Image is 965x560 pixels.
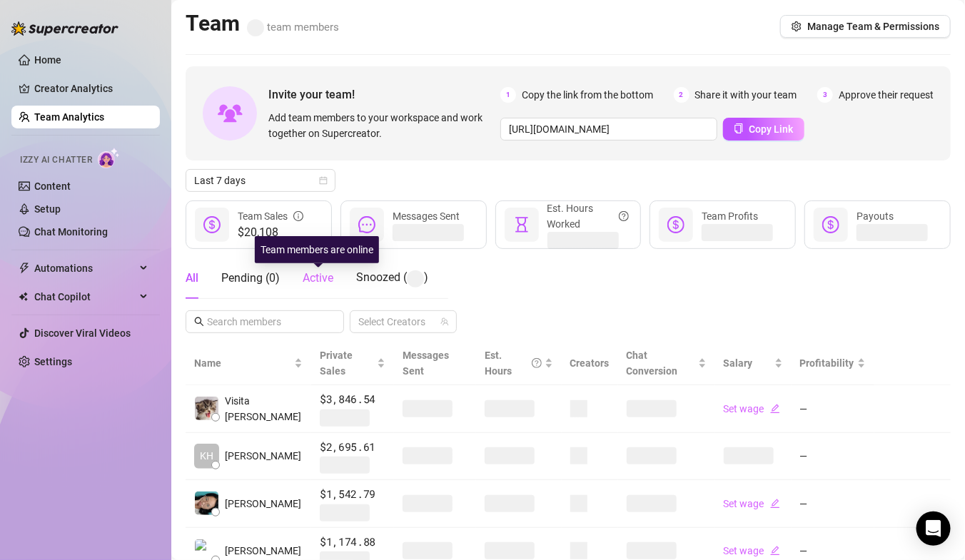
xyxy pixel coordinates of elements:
span: Payouts [857,210,894,222]
a: Settings [34,356,72,367]
span: Salary [724,357,753,369]
img: AI Chatter [98,148,120,168]
span: edit [770,404,780,414]
span: team members [247,21,339,34]
a: Discover Viral Videos [34,327,131,339]
span: Copy the link from the bottom [522,87,653,103]
span: dollar-circle [667,216,684,233]
img: Visita Renz Edw… [195,397,218,420]
span: message [358,216,375,233]
span: Active [303,271,333,285]
img: connie [195,492,218,515]
a: Content [34,180,71,192]
span: 2 [674,87,689,103]
span: Name [194,355,291,371]
span: 1 [500,87,516,103]
img: logo-BBDzfeDw.svg [11,21,118,36]
td: — [792,480,874,528]
span: Approve their request [839,87,934,103]
td: — [792,385,874,433]
div: Est. Hours Worked [547,200,630,232]
span: Visita [PERSON_NAME] [225,393,303,424]
span: Automations [34,257,136,280]
span: $1,542.79 [320,486,386,503]
span: [PERSON_NAME] [225,496,301,511]
span: Chat Copilot [34,285,136,308]
div: Pending ( 0 ) [221,270,280,287]
span: question-circle [532,347,542,379]
span: [PERSON_NAME] [225,448,301,464]
span: Add team members to your workspace and work together on Supercreator. [268,110,495,141]
span: Messages Sent [403,350,449,377]
button: Manage Team & Permissions [780,15,951,38]
input: Search members [207,314,324,330]
span: $2,695.61 [320,439,386,456]
span: Copy Link [749,123,794,135]
span: Manage Team & Permissions [807,21,939,32]
div: Open Intercom Messenger [916,511,951,546]
span: [PERSON_NAME] [225,543,301,559]
a: Set wageedit [724,545,780,556]
td: — [792,433,874,481]
span: question-circle [619,200,629,232]
th: Name [186,342,311,385]
span: dollar-circle [203,216,221,233]
a: Set wageedit [724,498,780,509]
span: calendar [319,176,328,185]
th: Creators [562,342,618,385]
span: KH [200,448,213,464]
div: Est. Hours [485,347,542,379]
span: Messages Sent [393,210,460,222]
span: $3,846.54 [320,391,386,408]
span: Profitability [800,357,854,369]
button: Copy Link [723,118,804,141]
span: 3 [817,87,833,103]
img: Chat Copilot [19,292,28,302]
span: thunderbolt [19,263,30,274]
span: Private Sales [320,350,353,377]
div: All [186,270,198,287]
a: Setup [34,203,61,215]
span: setting [792,21,802,31]
span: search [194,317,204,327]
span: Team Profits [702,210,758,222]
span: edit [770,499,780,509]
span: $20,108 [238,224,303,241]
span: Share it with your team [695,87,797,103]
a: Team Analytics [34,111,104,123]
span: dollar-circle [822,216,839,233]
a: Home [34,54,61,66]
span: team [440,317,449,326]
span: Invite your team! [268,86,500,103]
span: hourglass [513,216,530,233]
span: edit [770,546,780,556]
div: Team members are online [255,236,379,263]
span: Izzy AI Chatter [20,153,92,167]
a: Creator Analytics [34,77,148,100]
a: Chat Monitoring [34,226,108,238]
div: Team Sales [238,208,303,224]
span: Chat Conversion [627,350,678,377]
span: Snoozed ( ) [356,270,428,284]
span: copy [734,123,744,133]
h2: Team [186,10,339,37]
a: Set wageedit [724,403,780,414]
span: info-circle [293,208,303,224]
span: $1,174.88 [320,534,386,551]
span: Last 7 days [194,170,327,191]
